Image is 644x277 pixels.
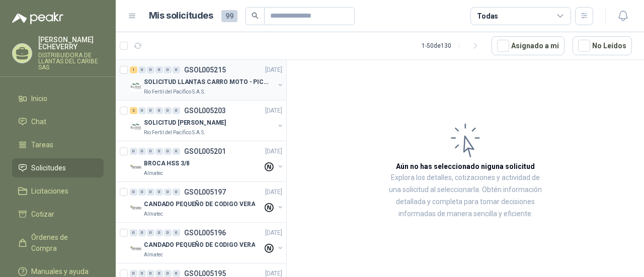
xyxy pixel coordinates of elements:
[38,36,104,50] p: [PERSON_NAME] ECHEVERRY
[38,52,104,70] p: DISTRIBUIDORA DE LLANTAS DEL CARIBE SAS
[164,107,172,114] div: 0
[130,229,137,236] div: 0
[31,116,46,127] span: Chat
[130,80,142,92] img: Company Logo
[149,9,213,23] h1: Mis solicitudes
[387,172,543,220] p: Explora los detalles, cotizaciones y actividad de una solicitud al seleccionarla. Obtén informaci...
[221,10,237,22] span: 99
[147,107,154,114] div: 0
[184,66,226,73] p: GSOL005215
[164,66,172,73] div: 0
[184,107,226,114] p: GSOL005203
[12,112,104,131] a: Chat
[130,161,142,173] img: Company Logo
[138,66,146,73] div: 0
[144,210,163,218] p: Almatec
[138,270,146,277] div: 0
[155,229,163,236] div: 0
[31,266,89,277] span: Manuales y ayuda
[173,270,180,277] div: 0
[144,88,205,96] p: Rio Fertil del Pacífico S.A.S.
[155,270,163,277] div: 0
[184,148,226,155] p: GSOL005201
[12,12,63,24] img: Logo peakr
[138,229,146,236] div: 0
[31,232,94,254] span: Órdenes de Compra
[130,227,284,259] a: 0 0 0 0 0 0 GSOL005196[DATE] Company LogoCANDADO PEQUEÑO DE CODIGO VERAAlmatec
[130,202,142,214] img: Company Logo
[130,107,137,114] div: 2
[155,66,163,73] div: 0
[155,148,163,155] div: 0
[144,251,163,259] p: Almatec
[138,189,146,196] div: 0
[422,38,484,54] div: 1 - 50 de 130
[12,158,104,177] a: Solicitudes
[265,228,282,238] p: [DATE]
[573,36,632,55] button: No Leídos
[130,189,137,196] div: 0
[12,228,104,258] a: Órdenes de Compra
[31,162,66,173] span: Solicitudes
[144,240,255,250] p: CANDADO PEQUEÑO DE CODIGO VERA
[130,66,137,73] div: 1
[164,148,172,155] div: 0
[184,189,226,196] p: GSOL005197
[155,107,163,114] div: 0
[164,189,172,196] div: 0
[31,186,68,197] span: Licitaciones
[492,36,565,55] button: Asignado a mi
[130,121,142,133] img: Company Logo
[147,66,154,73] div: 0
[130,186,284,218] a: 0 0 0 0 0 0 GSOL005197[DATE] Company LogoCANDADO PEQUEÑO DE CODIGO VERAAlmatec
[138,107,146,114] div: 0
[138,148,146,155] div: 0
[147,270,154,277] div: 0
[147,229,154,236] div: 0
[173,229,180,236] div: 0
[144,200,255,209] p: CANDADO PEQUEÑO DE CODIGO VERA
[144,77,269,87] p: SOLICITUD LLANTAS CARRO MOTO - PICHINDE
[12,89,104,108] a: Inicio
[173,107,180,114] div: 0
[164,229,172,236] div: 0
[184,229,226,236] p: GSOL005196
[477,11,498,22] div: Todas
[130,243,142,255] img: Company Logo
[265,65,282,75] p: [DATE]
[31,209,54,220] span: Cotizar
[130,148,137,155] div: 0
[265,106,282,116] p: [DATE]
[130,145,284,177] a: 0 0 0 0 0 0 GSOL005201[DATE] Company LogoBROCA HSS 3/8Almatec
[173,66,180,73] div: 0
[155,189,163,196] div: 0
[265,147,282,156] p: [DATE]
[144,129,205,137] p: Rio Fertil del Pacífico S.A.S.
[144,169,163,177] p: Almatec
[147,148,154,155] div: 0
[130,105,284,137] a: 2 0 0 0 0 0 GSOL005203[DATE] Company LogoSOLICITUD [PERSON_NAME]Rio Fertil del Pacífico S.A.S.
[12,135,104,154] a: Tareas
[12,205,104,224] a: Cotizar
[12,181,104,201] a: Licitaciones
[31,93,47,104] span: Inicio
[144,159,189,168] p: BROCA HSS 3/8
[184,270,226,277] p: GSOL005195
[173,148,180,155] div: 0
[252,12,259,19] span: search
[31,139,53,150] span: Tareas
[130,270,137,277] div: 0
[147,189,154,196] div: 0
[144,118,226,128] p: SOLICITUD [PERSON_NAME]
[173,189,180,196] div: 0
[396,161,535,172] h3: Aún no has seleccionado niguna solicitud
[265,188,282,197] p: [DATE]
[130,64,284,96] a: 1 0 0 0 0 0 GSOL005215[DATE] Company LogoSOLICITUD LLANTAS CARRO MOTO - PICHINDERio Fertil del Pa...
[164,270,172,277] div: 0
